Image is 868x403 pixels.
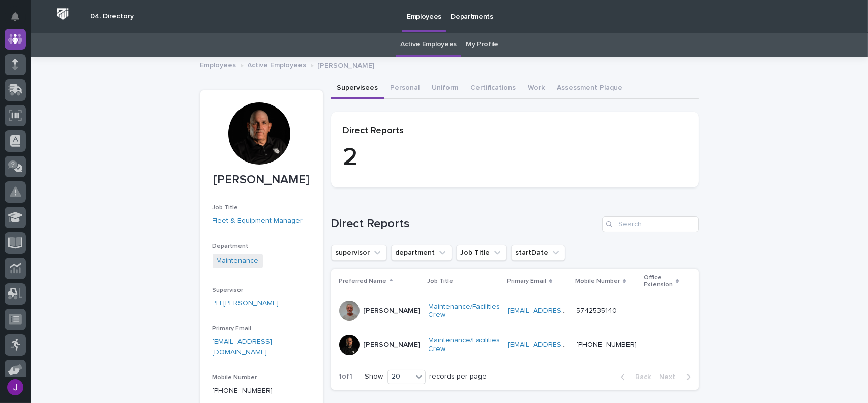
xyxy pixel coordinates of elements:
button: Uniform [426,78,465,99]
button: Next [655,372,699,382]
p: [PERSON_NAME] [364,341,421,350]
button: Notifications [5,6,26,28]
a: Maintenance/Facilities Crew [429,303,500,320]
span: Primary Email [213,326,252,332]
h1: Direct Reports [331,217,598,231]
a: [EMAIL_ADDRESS][DOMAIN_NAME] [508,341,623,348]
a: [EMAIL_ADDRESS][DOMAIN_NAME] [508,307,623,314]
button: Certifications [465,78,522,99]
a: [PHONE_NUMBER] [213,387,273,394]
p: Office Extension [644,272,673,291]
a: Active Employees [248,59,307,70]
a: 5742535140 [577,307,617,314]
button: users-avatar [5,377,26,398]
p: [PERSON_NAME] [364,307,421,315]
button: Supervisees [331,78,384,99]
a: My Profile [466,33,498,57]
p: [PERSON_NAME] [318,59,375,70]
span: Job Title [213,205,238,211]
div: 20 [388,371,412,382]
button: supervisor [331,245,387,261]
a: PH [PERSON_NAME] [213,298,279,309]
input: Search [602,216,699,232]
div: Notifications [13,12,26,29]
a: [EMAIL_ADDRESS][DOMAIN_NAME] [213,338,273,356]
p: 1 of 1 [331,364,361,389]
tr: [PERSON_NAME]Maintenance/Facilities Crew [EMAIL_ADDRESS][DOMAIN_NAME] [PHONE_NUMBER]-- [331,328,702,362]
tr: [PERSON_NAME]Maintenance/Facilities Crew [EMAIL_ADDRESS][DOMAIN_NAME] 5742535140-- [331,294,702,328]
span: Department [213,243,249,249]
button: Job Title [456,245,507,261]
span: Next [660,373,682,381]
p: Mobile Number [576,276,620,287]
h2: 04. Directory [90,12,134,21]
p: Show [365,372,383,381]
p: - [645,305,649,315]
a: Maintenance [217,256,259,266]
a: [PHONE_NUMBER] [577,341,637,348]
p: 2 [343,143,686,173]
button: Assessment Plaque [551,78,629,99]
span: Back [630,373,651,381]
img: Workspace Logo [53,5,72,23]
a: Employees [200,59,236,70]
a: Maintenance/Facilities Crew [429,336,500,354]
p: Primary Email [507,276,547,287]
a: Fleet & Equipment Manager [213,216,303,226]
button: startDate [511,245,565,261]
p: Direct Reports [343,126,686,137]
button: department [391,245,452,261]
span: Mobile Number [213,374,257,381]
button: Work [522,78,551,99]
p: Job Title [428,276,454,287]
button: Personal [384,78,426,99]
p: - [645,339,649,350]
p: Preferred Name [339,276,387,287]
span: Supervisor [213,287,244,293]
p: [PERSON_NAME] [213,173,311,187]
a: Active Employees [400,33,457,57]
button: Back [613,372,655,382]
p: records per page [430,372,487,381]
